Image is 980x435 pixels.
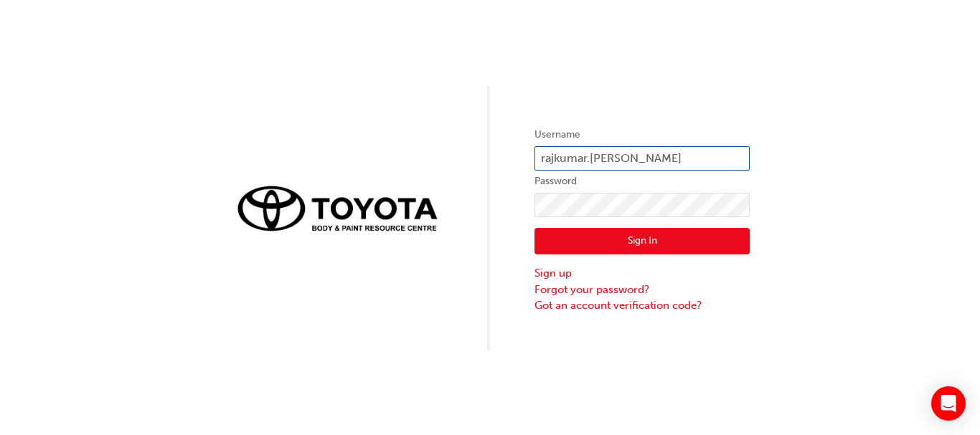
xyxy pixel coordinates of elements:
a: Forgot your password? [534,282,750,298]
label: Password [534,173,750,190]
div: Open Intercom Messenger [931,386,966,421]
button: Sign In [534,228,750,255]
img: Trak [230,178,446,238]
a: Sign up [534,265,750,282]
label: Username [534,126,750,143]
a: Got an account verification code? [534,297,750,314]
input: Username [534,146,750,171]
